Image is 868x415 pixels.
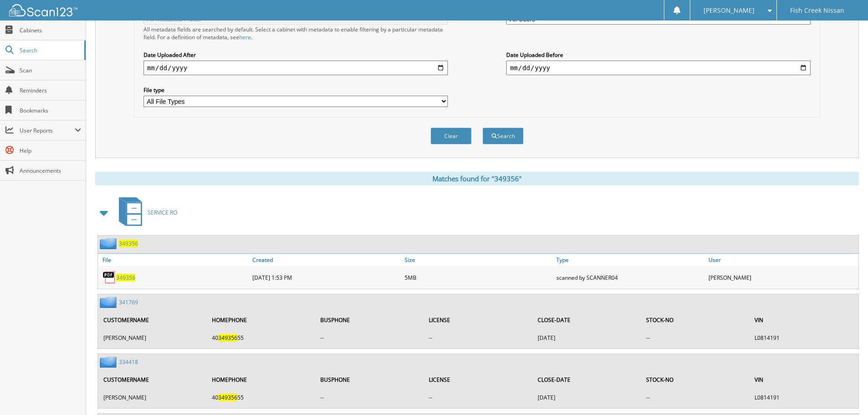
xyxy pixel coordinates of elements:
a: User [706,254,858,266]
a: 349356 [116,274,135,282]
div: Matches found for "349356" [95,172,859,185]
td: -- [642,390,749,405]
td: -- [424,330,532,345]
td: L0814191 [750,390,858,405]
td: [DATE] [533,330,641,345]
th: CLOSE-DATE [533,311,641,329]
label: File type [144,86,448,94]
th: VIN [750,370,858,389]
a: Size [402,254,555,266]
img: PDF.png [103,271,116,284]
td: -- [642,330,749,345]
th: LICENSE [424,370,532,389]
th: LICENSE [424,311,532,329]
span: Cabinets [20,26,81,34]
img: scan123-logo-white.svg [9,4,77,16]
input: start [144,61,448,75]
td: 40 55 [207,390,315,405]
span: SERVICE RO [148,209,177,216]
a: 349356 [119,240,138,247]
a: Type [554,254,706,266]
td: -- [316,390,423,405]
span: User Reports [20,127,75,134]
span: Help [20,147,81,154]
td: [DATE] [533,390,641,405]
td: [PERSON_NAME] [99,330,206,345]
span: Fish Creek Nissan [790,8,844,13]
th: HOMEPHONE [207,311,315,329]
label: Date Uploaded Before [506,51,811,59]
th: HOMEPHONE [207,370,315,389]
td: 40 55 [207,330,315,345]
a: 334418 [119,358,138,366]
input: end [506,61,811,75]
a: Created [250,254,402,266]
td: -- [424,390,532,405]
th: STOCK-NO [642,311,749,329]
span: 349356 [218,334,237,342]
span: Announcements [20,167,81,174]
div: 5MB [402,268,555,287]
th: VIN [750,311,858,329]
span: [PERSON_NAME] [704,8,755,13]
th: CUSTOMERNAME [99,311,206,329]
a: 341769 [119,298,138,306]
a: SERVICE RO [113,195,177,231]
div: [DATE] 1:53 PM [250,268,402,287]
div: [PERSON_NAME] [706,268,858,287]
span: Scan [20,67,81,74]
th: CUSTOMERNAME [99,370,206,389]
img: folder2.png [100,238,119,249]
th: CLOSE-DATE [533,370,641,389]
span: 349356 [218,394,237,401]
a: here [239,33,251,41]
span: Search [20,46,80,54]
td: L0814191 [750,330,858,345]
iframe: Chat Widget [822,371,868,415]
a: File [98,254,250,266]
button: Clear [431,128,472,144]
th: STOCK-NO [642,370,749,389]
span: Bookmarks [20,107,81,114]
div: All metadata fields are searched by default. Select a cabinet with metadata to enable filtering b... [144,26,448,41]
img: folder2.png [100,297,119,308]
label: Date Uploaded After [144,51,448,59]
th: BUSPHONE [316,370,423,389]
img: folder2.png [100,356,119,368]
td: [PERSON_NAME] [99,390,206,405]
td: -- [316,330,423,345]
th: BUSPHONE [316,311,423,329]
button: Search [483,128,524,144]
span: Reminders [20,87,81,94]
div: scanned by SCANNER04 [554,268,706,287]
